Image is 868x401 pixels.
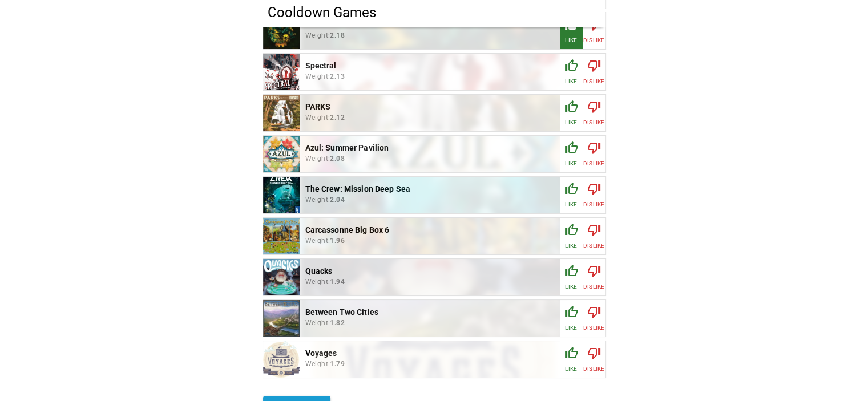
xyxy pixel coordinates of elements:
p: Dislike [583,118,604,127]
button: Like [560,95,583,131]
button: Like [560,54,583,90]
p: Like [565,36,576,44]
p: Dislike [583,282,604,291]
p: Like [565,77,576,86]
p: Like [565,159,576,168]
img: pic6665090.png [263,341,300,378]
p: Dislike [583,159,604,168]
p: Dislike [583,36,604,44]
img: pic4852372.jpg [263,95,300,131]
p: Dislike [583,364,604,373]
img: pic5988903.jpg [300,9,569,383]
p: Like [565,118,576,127]
button: Dislike [583,13,605,49]
img: pic8780293.png [263,259,300,295]
p: Dislike [583,77,604,86]
button: Dislike [583,300,605,337]
button: Dislike [583,218,605,254]
p: Dislike [583,241,604,250]
img: pic4930887.jpg [300,19,569,289]
p: Like [565,200,576,209]
p: Dislike [583,323,604,332]
button: Dislike [583,54,605,90]
button: Like [560,13,583,49]
button: Dislike [583,341,605,378]
button: Dislike [583,259,605,295]
button: Like [560,218,583,254]
button: Dislike [583,95,605,131]
button: Like [560,259,583,295]
img: pic5988903.jpg [263,177,300,213]
img: pic6352795.jpg [263,300,300,337]
button: Dislike [583,136,605,172]
button: Dislike [583,177,605,213]
button: Like [560,136,583,172]
img: pic7515218.png [263,54,300,90]
img: pic6306248.jpg [263,13,300,49]
img: pic4930887.jpg [263,136,300,172]
p: Like [565,241,576,250]
button: Like [560,177,583,213]
button: Like [560,341,583,378]
p: Like [565,323,576,332]
p: Dislike [583,200,604,209]
p: Like [565,282,576,291]
img: pic6882456.png [300,137,569,336]
button: Like [560,300,583,337]
img: pic6882456.png [263,218,300,254]
p: Like [565,364,576,373]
